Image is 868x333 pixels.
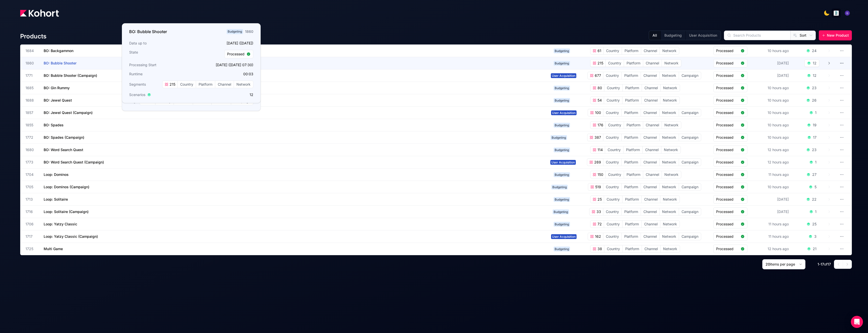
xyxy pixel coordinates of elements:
[243,72,253,76] app-duration-counter: 00:03
[603,72,621,79] span: Country
[605,146,623,153] span: Country
[622,109,641,116] span: Platform
[596,172,603,177] span: 150
[624,122,643,129] span: Platform
[596,147,603,152] span: 114
[25,45,831,57] a: 1684BO: BackgammonBudgeting61CountryPlatformChannelNetworkProcessed10 hours ago24
[25,181,831,193] a: 1705Loop: Dominos (Campaign)Budgeting519CountryPlatformChannelNetworkCampaignProcessed10 hours ago5
[594,184,601,189] span: 519
[129,62,190,67] h3: Processing Start
[551,135,567,140] span: Budgeting
[766,262,770,266] span: 20
[595,209,601,214] span: 33
[25,160,38,165] span: 1773
[20,10,59,17] img: Kohort logo
[554,247,570,251] span: Budgeting
[603,134,621,141] span: Country
[44,73,97,78] span: BO: Bubble Shooter (Campaign)
[767,134,790,141] div: 10 hours ago
[660,134,679,141] span: Network
[553,209,569,214] span: Budgeting
[25,94,831,106] a: 1688BO: Jewel QuestBudgeting54CountryPlatformChannelNetworkProcessed10 hours ago26
[661,146,681,153] span: Network
[642,245,660,252] span: Channel
[622,221,641,228] span: Platform
[641,134,659,141] span: Channel
[767,84,790,91] div: 10 hours ago
[215,81,234,88] span: Channel
[25,222,38,227] span: 1706
[642,97,660,104] span: Channel
[604,221,622,228] span: Country
[44,185,89,189] span: Loop: Dominos (Campaign)
[660,109,679,116] span: Network
[44,135,84,139] span: BO: Spades (Campaign)
[622,159,641,166] span: Platform
[606,171,624,178] span: Country
[813,246,817,251] div: 21
[641,109,659,116] span: Channel
[660,159,679,166] span: Network
[643,122,662,129] span: Channel
[25,206,831,218] a: 1716Loop: Solitaire (Campaign)Budgeting33CountryPlatformChannelNetworkCampaignProcessed[DATE]1
[643,146,661,153] span: Channel
[716,61,739,66] span: Processed
[622,208,641,215] span: Platform
[44,148,83,152] span: BO: Word Search Quest
[554,148,570,152] span: Budgeting
[554,61,570,66] span: Budgeting
[767,159,790,166] div: 12 hours ago
[716,147,739,152] span: Processed
[25,193,831,205] a: 1713Loop: SolitaireBudgeting25CountryPlatformChannelNetworkProcessed[DATE]22
[660,208,679,215] span: Network
[716,85,739,90] span: Processed
[767,183,790,191] div: 10 hours ago
[604,97,622,104] span: Country
[716,172,739,177] span: Processed
[129,29,167,35] h3: BO: Bubble Shooter
[622,233,641,240] span: Platform
[44,98,72,102] span: BO: Jewel Quest
[169,82,175,87] span: 215
[593,160,601,165] span: 269
[554,98,570,103] span: Budgeting
[623,84,642,91] span: Platform
[623,146,642,153] span: Platform
[227,52,245,57] span: Processed
[596,123,603,128] span: 176
[716,222,739,227] span: Processed
[679,208,701,215] span: Campaign
[642,196,660,203] span: Channel
[661,84,680,91] span: Network
[716,246,739,251] span: Processed
[622,72,641,79] span: Platform
[245,29,253,34] div: 1860
[679,159,701,166] span: Campaign
[812,85,817,90] div: 23
[767,233,790,240] div: 11 hours ago
[660,97,680,104] span: Network
[193,92,253,97] p: 12
[25,61,38,66] span: 1860
[776,60,790,67] div: [DATE]
[193,62,253,67] p: [DATE] ([DATE] 07:30)
[824,262,827,266] span: of
[679,72,701,79] span: Campaign
[767,97,790,104] div: 10 hours ago
[642,221,660,228] span: Channel
[25,85,38,90] span: 1685
[767,109,790,116] div: 10 hours ago
[767,47,790,54] div: 10 hours ago
[716,48,739,53] span: Processed
[770,262,795,266] span: items per page
[193,41,253,46] p: [DATE] ([DATE])
[129,82,146,87] span: Segments
[551,110,577,115] span: User Acquisition
[44,247,63,251] span: Multi Game
[25,98,38,103] span: 1688
[819,30,852,40] button: New Product
[554,197,570,202] span: Budgeting
[25,197,38,202] span: 1713
[25,184,38,189] span: 1705
[813,135,817,140] div: 17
